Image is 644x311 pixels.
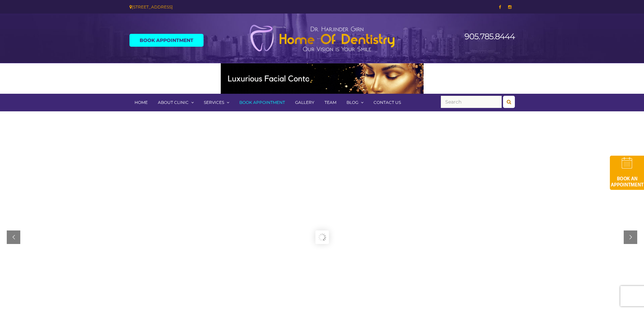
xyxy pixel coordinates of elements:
a: Team [319,94,341,111]
a: Gallery [290,94,319,111]
a: Services [199,94,234,111]
img: Medspa-Banner-Virtual-Consultation-2-1.gif [221,63,424,94]
input: Search [441,96,502,108]
img: book-an-appointment-hod-gld.png [610,156,644,190]
a: Book Appointment [129,34,204,47]
div: [STREET_ADDRESS] [129,3,317,10]
a: About Clinic [153,94,199,111]
a: Blog [341,94,368,111]
img: Home of Dentistry [246,24,398,52]
a: Book Appointment [234,94,290,111]
a: 905.785.8444 [464,31,515,41]
a: Contact Us [368,94,406,111]
a: Home [129,94,153,111]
